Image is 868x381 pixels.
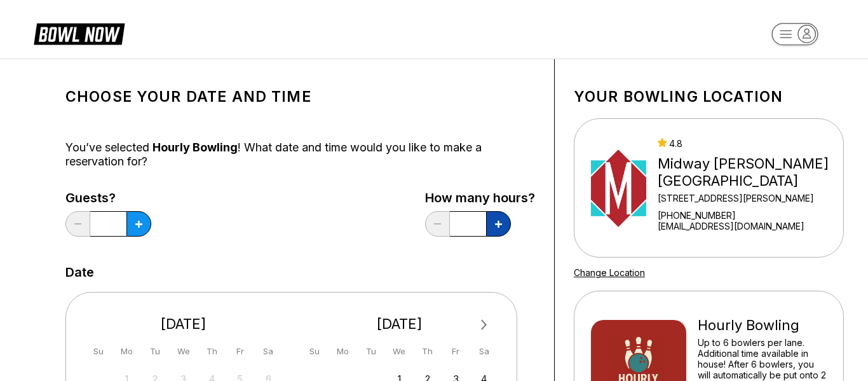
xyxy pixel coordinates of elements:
div: Mo [334,343,351,360]
div: [DATE] [301,315,498,333]
a: [EMAIL_ADDRESS][DOMAIN_NAME] [658,221,838,232]
div: Su [90,343,107,360]
label: Date [65,265,94,279]
div: Tu [147,343,164,360]
div: We [175,343,192,360]
div: Sa [475,343,492,360]
div: [DATE] [85,315,282,333]
label: Guests? [65,191,151,205]
div: Fr [231,343,248,360]
div: Midway [PERSON_NAME][GEOGRAPHIC_DATA] [658,155,838,190]
div: You’ve selected ! What date and time would you like to make a reservation for? [65,141,535,169]
div: Th [419,343,436,360]
div: Hourly Bowling [698,317,827,334]
div: Tu [362,343,379,360]
a: Change Location [574,267,645,278]
div: Mo [118,343,135,360]
button: Next Month [474,315,494,335]
div: Su [306,343,323,360]
span: Hourly Bowling [153,141,238,154]
div: [STREET_ADDRESS][PERSON_NAME] [658,193,838,204]
div: 4.8 [658,138,838,149]
h1: Your bowling location [574,88,844,106]
h1: Choose your Date and time [65,88,535,106]
div: [PHONE_NUMBER] [658,210,838,221]
label: How many hours? [425,191,535,205]
div: Th [203,343,220,360]
div: Fr [447,343,465,360]
div: Sa [260,343,277,360]
img: Midway Bowling - Carlisle [591,141,646,236]
div: We [391,343,408,360]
